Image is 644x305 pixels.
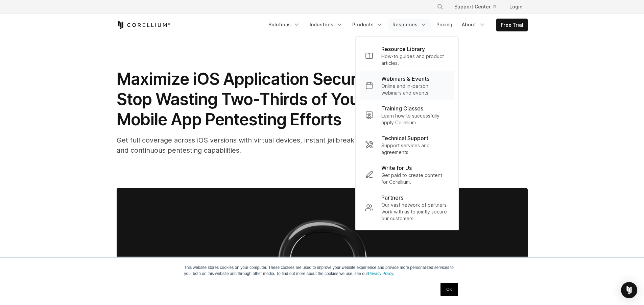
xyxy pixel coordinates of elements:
[381,172,449,185] p: Get paid to create content for Corellium.
[449,1,501,13] a: Support Center
[117,136,380,154] span: Get full coverage across iOS versions with virtual devices, instant jailbreak access, and continu...
[306,19,347,31] a: Industries
[381,45,425,53] p: Resource Library
[381,83,449,96] p: Online and in-person webinars and events.
[360,189,454,226] a: Partners Our vast network of partners work with us to jointly secure our customers.
[381,142,449,156] p: Support services and agreements.
[360,71,454,100] a: Webinars & Events Online and in-person webinars and events.
[388,19,431,31] a: Resources
[434,1,446,13] button: Search
[381,53,449,67] p: How-to guides and product articles.
[368,271,394,276] a: Privacy Policy.
[360,130,454,160] a: Technical Support Support services and agreements.
[360,160,454,189] a: Write for Us Get paid to create content for Corellium.
[264,19,528,31] div: Navigation Menu
[381,104,423,112] p: Training Classes
[381,202,449,222] p: Our vast network of partners work with us to jointly secure our customers.
[432,19,456,31] a: Pricing
[360,100,454,130] a: Training Classes Learn how to successfully apply Corellium.
[458,19,490,31] a: About
[264,19,304,31] a: Solutions
[117,21,170,29] a: Corellium Home
[440,283,458,296] a: OK
[348,19,387,31] a: Products
[381,164,412,172] p: Write for Us
[360,41,454,71] a: Resource Library How-to guides and product articles.
[184,264,460,277] p: This website stores cookies on your computer. These cookies are used to improve your website expe...
[381,194,403,202] p: Partners
[504,1,528,13] a: Login
[117,69,380,129] span: Maximize iOS Application Security: Stop Wasting Two-Thirds of Your Mobile App Pentesting Efforts
[381,75,429,83] p: Webinars & Events
[621,282,637,298] div: Open Intercom Messenger
[381,134,428,142] p: Technical Support
[497,19,527,31] a: Free Trial
[381,112,449,126] p: Learn how to successfully apply Corellium.
[429,1,528,13] div: Navigation Menu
